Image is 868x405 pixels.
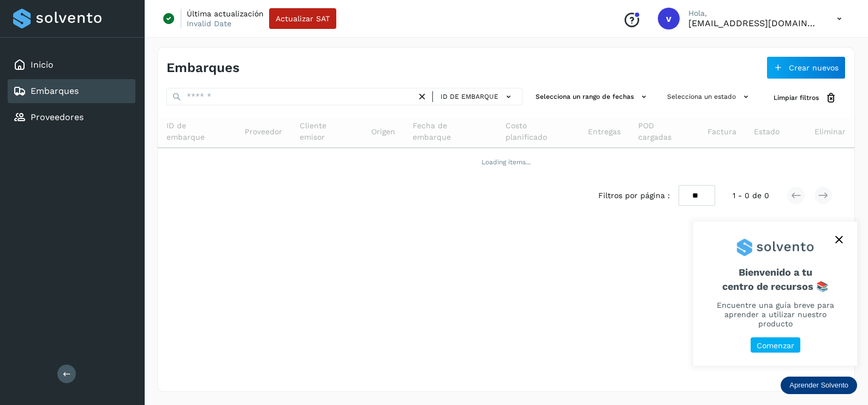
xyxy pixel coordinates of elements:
button: Selecciona un rango de fechas [531,88,654,106]
p: Invalid Date [187,19,231,28]
button: Comenzar [751,337,800,353]
span: POD cargadas [638,120,690,143]
span: Limpiar filtros [774,93,819,103]
a: Embarques [31,86,79,96]
a: Proveedores [31,112,84,122]
td: Loading items... [158,148,854,176]
p: Comenzar [757,341,794,350]
a: Inicio [31,59,53,70]
button: Actualizar SAT [269,8,336,29]
span: 1 - 0 de 0 [733,190,769,201]
div: Embarques [8,79,135,103]
div: Aprender Solvento [781,377,857,394]
span: Crear nuevos [789,64,839,72]
p: vaymartinez@niagarawater.com [688,18,819,28]
span: Filtros por página : [598,190,670,201]
span: ID de embarque [167,120,227,143]
span: Cliente emisor [300,120,354,143]
p: Encuentre una guía breve para aprender a utilizar nuestro producto [706,301,844,328]
p: Aprender Solvento [789,381,848,390]
span: ID de embarque [441,92,498,102]
button: Selecciona un estado [663,88,756,106]
div: Proveedores [8,105,135,129]
span: Costo planificado [506,120,571,143]
h4: Embarques [167,60,240,76]
button: Limpiar filtros [765,88,846,108]
p: centro de recursos 📚 [706,281,844,293]
span: Factura [708,126,736,138]
span: Eliminar [815,126,846,138]
span: Proveedor [245,126,282,138]
span: Bienvenido a tu [706,266,844,292]
span: Estado [754,126,780,138]
button: Crear nuevos [766,56,846,79]
div: Aprender Solvento [693,222,857,366]
p: Hola, [688,9,819,18]
span: Actualizar SAT [276,15,330,22]
span: Origen [371,126,395,138]
p: Última actualización [187,9,264,19]
div: Inicio [8,53,135,77]
button: ID de embarque [437,89,518,105]
span: Entregas [588,126,621,138]
button: close, [831,231,847,248]
span: Fecha de embarque [413,120,487,143]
